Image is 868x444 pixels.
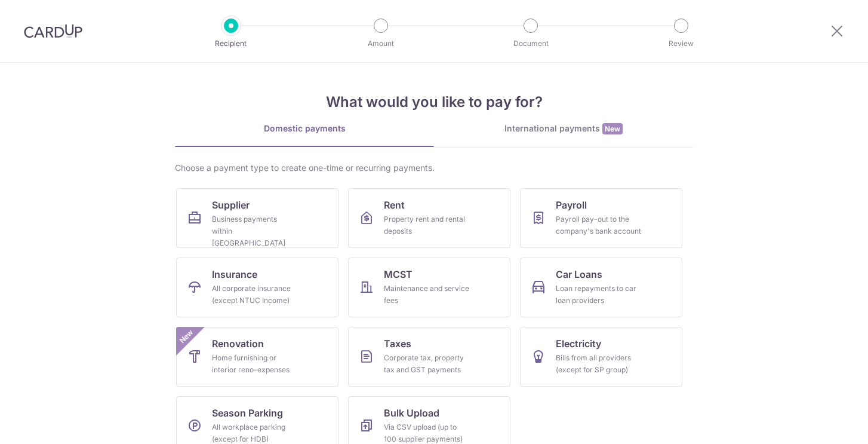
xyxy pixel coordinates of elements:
[384,352,470,376] div: Corporate tax, property tax and GST payments
[176,327,338,387] a: RenovationHome furnishing or interior reno-expensesNew
[384,267,413,281] span: MCST
[187,38,275,50] p: Recipient
[384,336,411,351] span: Taxes
[520,258,682,317] a: Car LoansLoan repayments to car loan providers
[556,336,601,351] span: Electricity
[212,283,298,307] div: All corporate insurance (except NTUC Income)
[556,198,587,212] span: Payroll
[348,327,510,387] a: TaxesCorporate tax, property tax and GST payments
[556,352,642,376] div: Bills from all providers (except for SP group)
[176,188,338,248] a: SupplierBusiness payments within [GEOGRAPHIC_DATA]
[602,123,623,134] span: New
[176,258,338,317] a: InsuranceAll corporate insurance (except NTUC Income)
[175,123,434,134] div: Domestic payments
[520,188,682,248] a: PayrollPayroll pay-out to the company's bank account
[212,198,250,212] span: Supplier
[212,352,298,376] div: Home furnishing or interior reno-expenses
[637,38,725,50] p: Review
[434,123,693,135] div: International payments
[212,267,257,281] span: Insurance
[384,213,470,237] div: Property rent and rental deposits
[212,406,283,420] span: Season Parking
[24,24,82,38] img: CardUp
[175,91,693,113] h4: What would you like to pay for?
[177,327,196,347] span: New
[520,327,682,387] a: ElectricityBills from all providers (except for SP group)
[556,213,642,237] div: Payroll pay-out to the company's bank account
[175,162,693,174] div: Choose a payment type to create one-time or recurring payments.
[384,283,470,307] div: Maintenance and service fees
[384,406,439,420] span: Bulk Upload
[384,198,405,212] span: Rent
[337,38,425,50] p: Amount
[348,258,510,317] a: MCSTMaintenance and service fees
[487,38,575,50] p: Document
[212,213,298,249] div: Business payments within [GEOGRAPHIC_DATA]
[556,283,642,307] div: Loan repayments to car loan providers
[348,188,510,248] a: RentProperty rent and rental deposits
[556,267,602,281] span: Car Loans
[212,336,264,351] span: Renovation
